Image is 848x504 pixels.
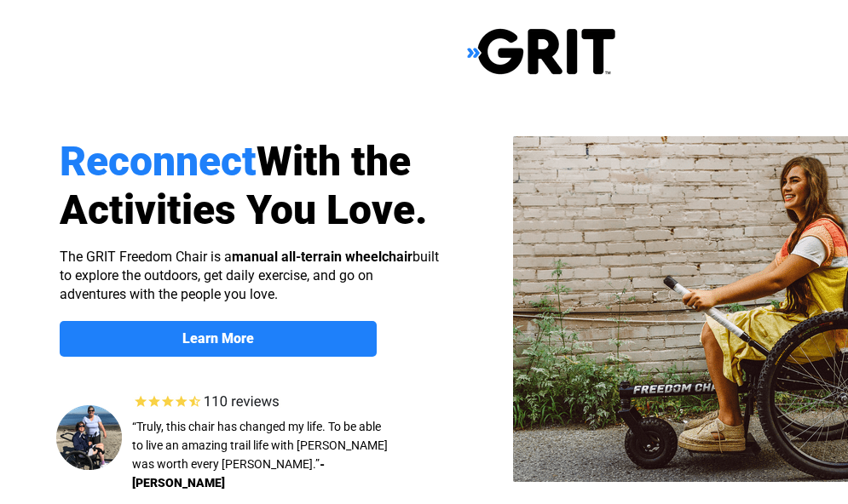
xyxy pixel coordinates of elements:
a: Learn More [60,321,377,357]
strong: manual all-terrain wheelchair [232,249,412,265]
span: Reconnect [60,137,257,186]
span: The GRIT Freedom Chair is a built to explore the outdoors, get daily exercise, and go on adventur... [60,249,439,302]
strong: Learn More [182,330,254,346]
span: “Truly, this chair has changed my life. To be able to live an amazing trail life with [PERSON_NAM... [132,420,388,471]
span: Activities You Love. [60,186,428,234]
span: With the [257,137,411,186]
